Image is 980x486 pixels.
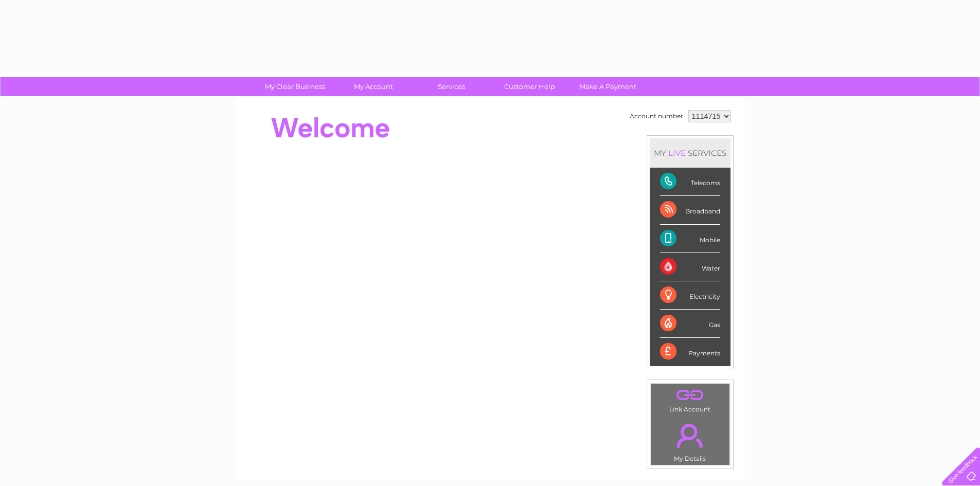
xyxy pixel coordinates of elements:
[565,77,650,96] a: Make A Payment
[253,77,337,96] a: My Clear Business
[666,148,688,158] div: LIVE
[653,418,727,454] a: .
[660,196,720,224] div: Broadband
[650,383,730,416] td: Link Account
[487,77,572,96] a: Customer Help
[660,225,720,253] div: Mobile
[660,338,720,366] div: Payments
[650,138,730,168] div: MY SERVICES
[409,77,494,96] a: Services
[660,253,720,281] div: Water
[331,77,416,96] a: My Account
[660,310,720,338] div: Gas
[660,168,720,196] div: Telecoms
[627,107,686,125] td: Account number
[653,386,727,404] a: .
[650,415,730,465] td: My Details
[660,281,720,310] div: Electricity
